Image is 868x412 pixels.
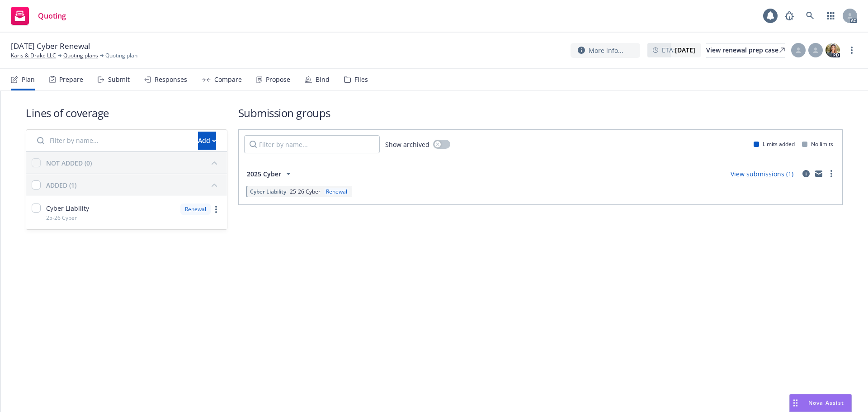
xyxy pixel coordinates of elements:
a: more [211,204,222,215]
div: Compare [214,76,242,83]
div: Responses [155,76,187,83]
button: 2025 Cyber [244,165,297,183]
span: 25-26 Cyber [46,214,77,222]
span: Quoting [38,12,66,19]
span: [DATE] Cyber Renewal [11,41,90,52]
span: Cyber Liability [46,204,89,213]
button: Nova Assist [789,394,852,412]
div: No limits [802,140,833,148]
div: ADDED (1) [46,180,76,190]
div: Propose [266,76,290,83]
div: Bind [316,76,330,83]
span: Show archived [385,140,429,149]
div: Drag to move [790,394,801,412]
div: Limits added [754,140,795,148]
a: Karis & Drake LLC [11,52,56,60]
span: 2025 Cyber [247,169,281,179]
span: 25-26 Cyber [290,188,321,195]
span: Quoting plan [105,52,137,60]
a: View renewal prep case [706,43,785,57]
a: mail [813,168,824,179]
div: Submit [108,76,130,83]
strong: [DATE] [675,46,695,54]
a: Switch app [822,7,840,25]
button: Add [198,132,216,150]
button: ADDED (1) [46,178,222,192]
h1: Submission groups [238,105,843,120]
span: More info... [589,46,623,55]
a: Quoting plans [63,52,98,60]
div: Add [198,132,216,149]
div: NOT ADDED (0) [46,158,92,168]
div: Files [354,76,368,83]
div: Renewal [180,204,211,215]
div: Renewal [324,188,349,195]
h1: Lines of coverage [26,105,227,120]
a: Report a Bug [780,7,798,25]
a: more [846,45,857,56]
div: Prepare [59,76,83,83]
a: more [826,168,837,179]
input: Filter by name... [32,132,193,150]
span: Cyber Liability [250,188,286,195]
button: More info... [571,43,640,58]
span: Nova Assist [808,399,844,407]
a: View submissions (1) [731,170,793,178]
a: Search [801,7,819,25]
button: NOT ADDED (0) [46,156,222,170]
div: View renewal prep case [706,43,785,57]
a: Quoting [7,3,70,28]
input: Filter by name... [244,135,380,153]
span: ETA : [662,45,695,55]
img: photo [826,43,840,57]
div: Plan [22,76,35,83]
a: circleInformation [801,168,811,179]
